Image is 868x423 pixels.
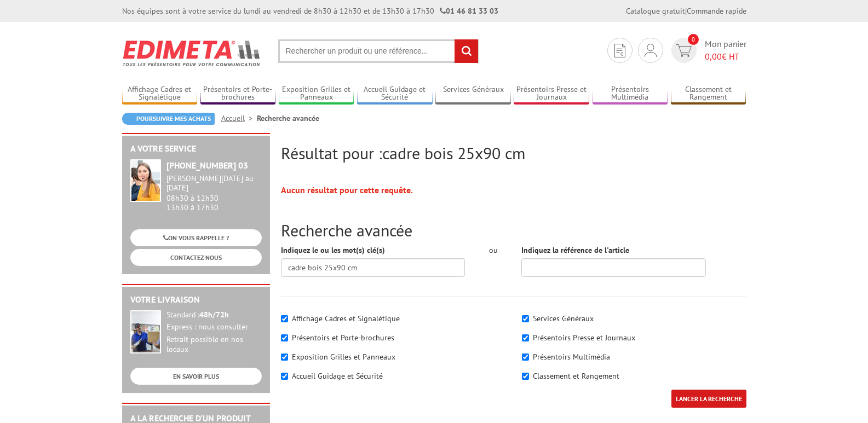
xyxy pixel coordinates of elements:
input: Affichage Cadres et Signalétique [281,315,288,322]
h2: Votre livraison [130,295,262,305]
a: ON VOUS RAPPELLE ? [130,229,262,246]
a: Présentoirs Presse et Journaux [514,85,589,103]
a: CONTACTEZ-NOUS [130,249,262,266]
a: Présentoirs et Porte-brochures [200,85,276,103]
label: Présentoirs Presse et Journaux [533,333,635,343]
a: Accueil Guidage et Sécurité [357,85,433,103]
img: devis rapide [645,44,657,57]
label: Présentoirs Multimédia [533,352,610,362]
input: rechercher [455,39,478,63]
div: Retrait possible en nos locaux [166,335,262,355]
input: Rechercher un produit ou une référence... [278,39,479,63]
img: Edimeta [122,33,262,73]
input: Services Généraux [522,315,529,322]
span: 0 [688,34,699,45]
label: Exposition Grilles et Panneaux [292,352,395,362]
li: Recherche avancée [257,113,319,124]
input: Exposition Grilles et Panneaux [281,354,288,361]
img: devis rapide [614,44,625,57]
input: Présentoirs Multimédia [522,354,529,361]
label: Services Généraux [533,314,594,323]
h2: Recherche avancée [281,221,746,239]
span: cadre bois 25x90 cm [382,142,525,164]
label: Indiquez le ou les mot(s) clé(s) [281,245,385,256]
div: Nos équipes sont à votre service du lundi au vendredi de 8h30 à 12h30 et de 13h30 à 17h30 [122,5,498,16]
a: Affichage Cadres et Signalétique [122,85,198,103]
div: ou [481,245,505,256]
input: Présentoirs Presse et Journaux [522,334,529,341]
label: Classement et Rangement [533,371,619,381]
input: Accueil Guidage et Sécurité [281,373,288,380]
strong: 01 46 81 33 03 [440,6,498,16]
a: Services Généraux [435,85,511,103]
span: Mon panier [705,38,746,63]
label: Présentoirs et Porte-brochures [292,333,394,343]
a: Exposition Grilles et Panneaux [279,85,354,103]
a: Présentoirs Multimédia [593,85,668,103]
span: 0,00 [705,51,722,62]
div: | [626,5,746,16]
span: € HT [705,50,746,63]
strong: Aucun résultat pour cette requête. [281,184,413,195]
a: Poursuivre mes achats [122,113,215,125]
div: [PERSON_NAME][DATE] au [DATE] [166,174,262,193]
img: widget-service.jpg [130,159,161,202]
img: widget-livraison.jpg [130,310,161,354]
div: Standard : [166,310,262,320]
div: Express : nous consulter [166,322,262,332]
h2: A votre service [130,144,262,154]
strong: 48h/72h [199,310,229,320]
a: Accueil [221,113,257,123]
input: Classement et Rangement [522,373,529,380]
label: Affichage Cadres et Signalétique [292,314,400,323]
h2: Résultat pour : [281,144,746,162]
label: Accueil Guidage et Sécurité [292,371,383,381]
a: EN SAVOIR PLUS [130,368,262,385]
a: Catalogue gratuit [626,6,685,16]
input: Présentoirs et Porte-brochures [281,334,288,341]
img: devis rapide [676,44,692,57]
label: Indiquez la référence de l'article [521,245,629,256]
a: Classement et Rangement [671,85,746,103]
input: LANCER LA RECHERCHE [671,390,746,408]
a: Commande rapide [687,6,746,16]
div: 08h30 à 12h30 13h30 à 17h30 [166,174,262,212]
strong: [PHONE_NUMBER] 03 [166,160,248,171]
a: devis rapide 0 Mon panier 0,00€ HT [669,38,746,63]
